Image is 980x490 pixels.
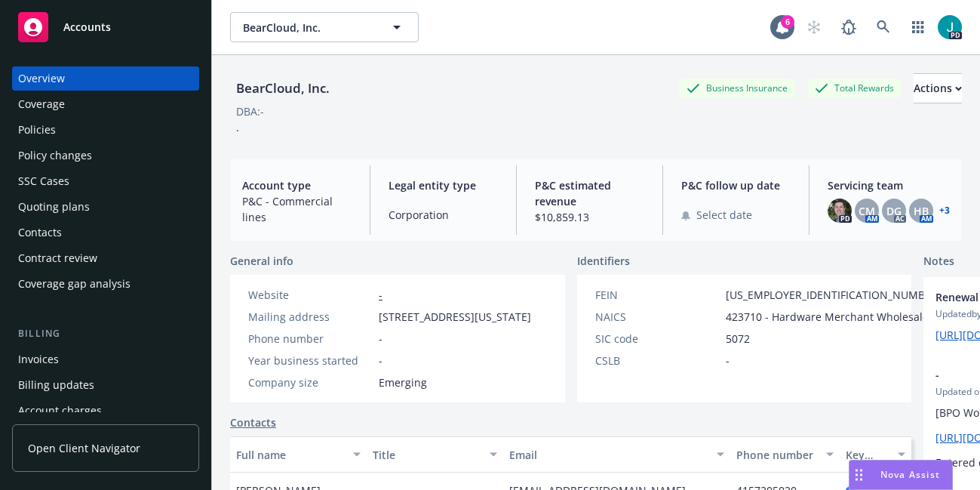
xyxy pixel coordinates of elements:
[923,253,954,271] span: Notes
[828,199,852,223] img: photo
[12,143,199,168] a: Policy changes
[389,207,498,223] span: Corporation
[12,347,199,371] a: Invoices
[726,353,730,368] span: -
[12,92,199,116] a: Coverage
[18,169,69,193] div: SSC Cases
[12,6,199,48] a: Accounts
[236,120,239,134] span: .
[535,209,644,225] span: $10,859.13
[939,206,950,215] a: +3
[938,15,962,39] img: photo
[781,15,794,29] div: 6
[730,436,840,473] button: Phone number
[886,203,902,219] span: DG
[503,436,730,473] button: Email
[859,203,875,219] span: CM
[18,347,59,371] div: Invoices
[373,447,481,463] div: Title
[726,331,750,347] span: 5072
[846,447,889,463] div: Key contact
[12,326,199,341] div: Billing
[230,12,419,42] button: BearCloud, Inc.
[18,272,131,296] div: Coverage gap analysis
[63,21,111,33] span: Accounts
[12,220,199,245] a: Contacts
[379,331,382,347] span: -
[18,373,94,397] div: Billing updates
[28,440,140,456] span: Open Client Navigator
[535,177,644,209] span: P&C estimated revenue
[12,399,199,423] a: Account charges
[726,309,939,325] span: 423710 - Hardware Merchant Wholesalers
[379,309,531,325] span: [STREET_ADDRESS][US_STATE]
[12,195,199,219] a: Quoting plans
[236,103,264,119] div: DBA: -
[595,331,720,347] div: SIC code
[834,12,864,42] a: Report a Bug
[230,436,367,473] button: Full name
[18,220,62,245] div: Contacts
[230,79,336,98] div: BearCloud, Inc.
[12,66,199,91] a: Overview
[577,253,630,269] span: Identifiers
[236,447,344,463] div: Full name
[18,66,65,91] div: Overview
[828,177,950,193] span: Servicing team
[679,79,795,97] div: Business Insurance
[379,353,382,368] span: -
[230,253,293,269] span: General info
[12,118,199,142] a: Policies
[18,195,90,219] div: Quoting plans
[681,177,791,193] span: P&C follow up date
[903,12,933,42] a: Switch app
[18,143,92,168] div: Policy changes
[914,74,962,103] div: Actions
[242,177,352,193] span: Account type
[367,436,503,473] button: Title
[880,468,940,481] span: Nova Assist
[595,287,720,303] div: FEIN
[914,203,929,219] span: HB
[248,309,373,325] div: Mailing address
[849,460,953,490] button: Nova Assist
[18,399,102,423] div: Account charges
[18,246,97,270] div: Contract review
[243,20,373,35] span: BearCloud, Inc.
[840,436,911,473] button: Key contact
[248,287,373,303] div: Website
[230,414,276,430] a: Contacts
[18,118,56,142] div: Policies
[248,331,373,347] div: Phone number
[914,73,962,103] button: Actions
[18,92,65,116] div: Coverage
[379,288,382,302] a: -
[12,373,199,397] a: Billing updates
[242,193,352,225] span: P&C - Commercial lines
[595,353,720,368] div: CSLB
[736,447,817,463] div: Phone number
[248,353,373,368] div: Year business started
[509,447,708,463] div: Email
[726,287,942,303] span: [US_EMPLOYER_IDENTIFICATION_NUMBER]
[807,79,902,97] div: Total Rewards
[849,461,868,489] div: Drag to move
[595,309,720,325] div: NAICS
[696,207,752,223] span: Select date
[868,12,899,42] a: Search
[389,177,498,193] span: Legal entity type
[379,374,427,390] span: Emerging
[12,272,199,296] a: Coverage gap analysis
[12,246,199,270] a: Contract review
[248,374,373,390] div: Company size
[12,169,199,193] a: SSC Cases
[799,12,829,42] a: Start snowing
